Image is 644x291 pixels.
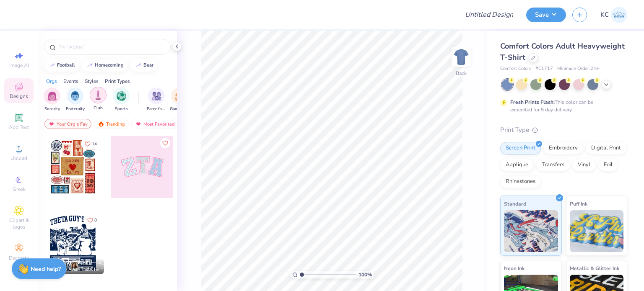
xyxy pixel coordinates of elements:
div: Orgs [46,77,57,85]
span: Game Day [170,106,189,112]
button: filter button [113,88,130,112]
div: bear [143,63,153,67]
div: filter for Club [90,87,106,111]
div: Rhinestones [500,175,541,188]
img: Puff Ink [570,210,624,252]
strong: Fresh Prints Flash: [510,99,555,106]
input: Untitled Design [458,6,520,23]
div: filter for Sports [113,88,130,112]
span: Sports [115,106,128,112]
div: Styles [85,77,99,85]
img: trend_line.gif [86,63,93,68]
div: filter for Game Day [170,88,189,112]
button: Save [526,8,566,22]
img: Sports Image [117,91,126,101]
div: Print Type [500,125,627,135]
div: Events [63,77,78,85]
span: 8 [94,218,97,222]
div: filter for Sorority [44,88,60,112]
img: trending.gif [98,121,104,127]
img: most_fav.gif [135,121,142,127]
button: Like [83,214,101,226]
img: Parent's Weekend Image [152,91,161,101]
img: most_fav.gif [48,121,55,127]
div: Embroidery [543,142,583,155]
div: football [57,63,75,67]
span: Metallic & Glitter Ink [570,264,619,273]
span: Neon Ink [504,264,525,273]
span: Sorority [44,106,60,112]
button: homecoming [82,59,127,72]
img: trend_line.gif [49,63,55,68]
img: Sorority Image [47,91,57,101]
div: Applique [500,159,534,171]
div: filter for Fraternity [66,88,85,112]
span: Minimum Order: 24 + [557,65,599,72]
span: Puff Ink [570,199,587,208]
div: Vinyl [572,159,596,171]
input: Try "Alpha" [58,43,165,51]
img: Kishore Chandrasekhar [611,7,627,23]
button: football [44,59,79,72]
div: This color can be expedited for 5 day delivery. [510,98,613,113]
div: filter for Parent's Weekend [147,88,166,112]
img: Game Day Image [175,91,184,101]
button: filter button [44,88,60,112]
span: Add Text [9,124,29,131]
div: Trending [94,119,129,129]
button: filter button [90,88,106,112]
span: Fraternity [66,106,85,112]
span: # C1717 [535,65,553,72]
span: Image AI [9,62,29,69]
button: Like [160,138,170,148]
span: 100 % [358,271,372,278]
img: Club Image [93,90,103,100]
img: Standard [504,210,558,252]
span: 14 [92,142,97,146]
span: [PERSON_NAME] [55,260,90,266]
strong: Need help? [31,265,61,273]
button: bear [130,59,157,72]
div: Print Types [105,77,130,85]
span: Designs [10,93,28,100]
span: Club [93,105,103,111]
div: Your Org's Fav [44,119,91,129]
div: Screen Print [500,142,541,155]
div: Digital Print [586,142,626,155]
span: Greek [13,186,26,193]
div: Back [456,70,467,77]
a: KC [600,7,627,23]
img: Back [453,49,470,65]
span: Decorate [9,255,29,261]
img: trend_line.gif [135,63,142,68]
button: filter button [170,88,189,112]
div: Transfers [536,159,570,171]
span: Standard [504,199,526,208]
div: Most Favorited [131,119,179,129]
button: filter button [66,88,85,112]
div: homecoming [95,63,124,67]
button: Like [81,138,101,149]
span: Kappa Alpha Theta, [US_STATE] A&M University [55,266,101,273]
button: filter button [147,88,166,112]
span: KC [600,10,609,20]
span: Upload [10,155,27,162]
img: Fraternity Image [70,91,80,101]
div: Foil [598,159,618,171]
span: Comfort Colors [500,65,531,72]
span: Parent's Weekend [147,106,166,112]
span: Comfort Colors Adult Heavyweight T-Shirt [500,41,625,62]
span: Clipart & logos [4,217,34,230]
